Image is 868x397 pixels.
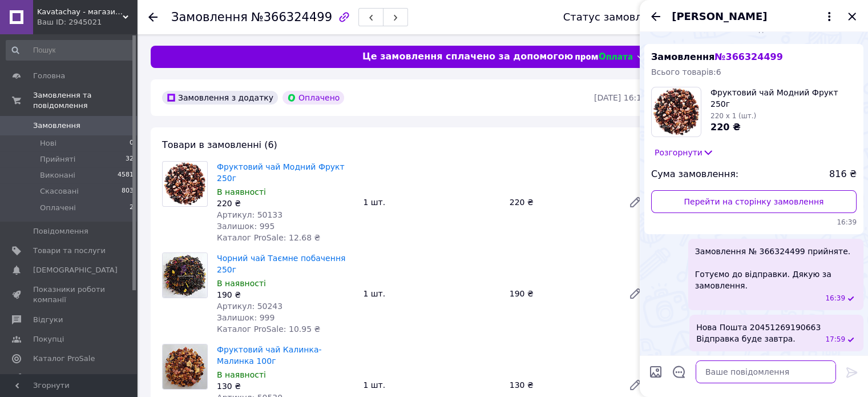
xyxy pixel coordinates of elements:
span: Прийняті [40,154,75,165]
span: Товари в замовленні (6) [162,139,277,150]
span: Виконані [40,170,75,181]
span: Покупці [33,334,64,344]
time: [DATE] 16:18 [594,93,647,102]
span: [PERSON_NAME] [672,9,767,24]
span: 816 ₴ [829,168,857,181]
span: Каталог ProSale: 12.68 ₴ [217,233,320,242]
span: Сума замовлення: [651,168,738,181]
span: Оплачені [40,203,76,213]
span: В наявності [217,187,266,197]
span: Замовлення [651,51,783,62]
a: Чорний чай Таємне побачення 250г [217,254,345,274]
div: 190 ₴ [505,286,619,302]
div: 220 ₴ [505,194,619,210]
button: Назад [649,10,663,23]
span: Нова Пошта 20451269190663 Відправка буде завтра. [696,322,821,344]
button: Розгорнути [651,146,717,159]
span: Всього товарів: 6 [651,67,721,77]
span: Показники роботи компанії [33,284,106,305]
button: [PERSON_NAME] [672,9,836,24]
button: Відкрити шаблони відповідей [672,364,687,379]
div: 130 ₴ [217,380,354,392]
div: Ваш ID: 2945021 [37,17,137,27]
span: Каталог ProSale [33,354,95,364]
span: В наявності [217,370,266,379]
span: 17:59 12.10.2025 [825,335,845,344]
div: 190 ₴ [217,289,354,300]
span: №366324499 [251,10,332,24]
span: Нові [40,138,56,149]
a: Редагувати [624,374,647,396]
span: 16:39 12.10.2025 [825,294,845,303]
span: Залишок: 995 [217,222,274,231]
span: Замовлення № 366324499 прийняте. Готуємо до відправки. Дякую за замовлення. [695,246,857,291]
span: 220 x 1 (шт.) [710,112,756,120]
div: Замовлення з додатку [162,91,278,105]
div: Статус замовлення [563,11,668,23]
img: Чорний чай Таємне побачення 250г [163,253,207,298]
span: Каталог ProSale: 10.95 ₴ [217,324,320,334]
span: Повідомлення [33,226,88,236]
span: № 366324499 [714,51,782,62]
div: Оплачено [282,91,344,105]
img: Фруктовий чай Калинка-Малинка 100г [163,344,207,389]
span: Відгуки [33,315,63,325]
span: Скасовані [40,186,79,197]
div: Повернутися назад [148,11,158,23]
div: 130 ₴ [505,377,619,393]
span: Це замовлення сплачено за допомогою [362,50,573,63]
span: 0 [130,138,134,149]
span: 32 [126,154,134,165]
span: Головна [33,71,65,81]
span: 2 [130,203,134,213]
div: 220 ₴ [217,198,354,209]
a: Перейти на сторінку замовлення [651,190,857,213]
span: 16:39 12.10.2025 [651,218,857,227]
span: [DEMOGRAPHIC_DATA] [33,265,118,275]
button: Закрити [845,10,859,23]
div: 1 шт. [358,377,504,393]
span: 803 [122,186,134,197]
div: 1 шт. [358,286,504,302]
a: Фруктовий чай Калинка-Малинка 100г [217,345,322,366]
div: 1 шт. [358,194,504,210]
span: 220 ₴ [710,122,741,133]
span: Аналітика [33,373,72,383]
a: Фруктовий чай Модний Фрукт 250г [217,162,345,183]
a: Редагувати [624,282,647,305]
span: 4581 [118,170,134,181]
span: Замовлення [33,121,80,131]
span: Артикул: 50243 [217,302,282,311]
a: Редагувати [624,191,647,214]
span: Kavatachay - магазин кави та чаю в Україні [37,7,123,17]
img: Фруктовий чай Модний Фрукт 250г [163,162,207,206]
span: Залишок: 999 [217,313,274,322]
span: Фруктовий чай Модний Фрукт 250г [710,87,857,110]
img: 3483943263_w100_h100_fruktovyj-chaj-modnyj.jpg [652,87,701,137]
span: В наявності [217,279,266,288]
input: Пошук [6,40,135,61]
span: Товари та послуги [33,246,106,256]
span: Замовлення та повідомлення [33,90,137,111]
span: Замовлення [171,10,248,24]
span: Артикул: 50133 [217,210,282,219]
